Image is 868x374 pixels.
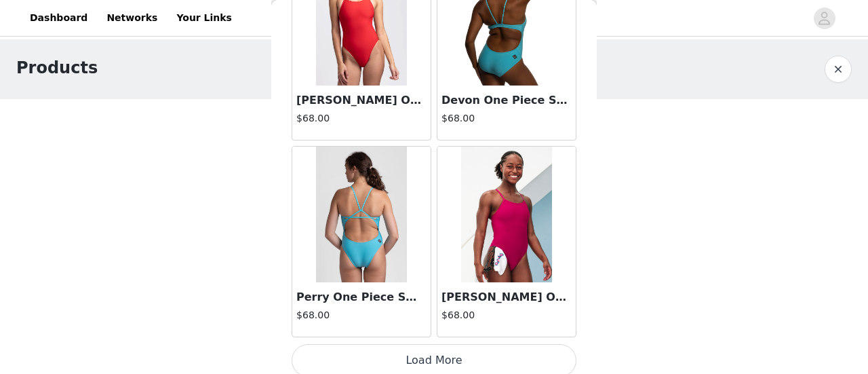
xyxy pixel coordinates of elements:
a: Networks [98,3,165,33]
img: Perry One Piece Swimsuit - Hawaii Blue [316,147,406,282]
img: Brandon One Piece Swimsuit - Dragon Fruit [461,147,551,282]
h3: [PERSON_NAME] One Piece Swimsuit - Dragon Fruit [441,289,572,305]
h3: [PERSON_NAME] One Piece Swimsuit - Red [296,92,427,109]
h4: $68.00 [441,308,572,322]
a: Your Links [168,3,240,33]
div: avatar [818,7,831,29]
h4: $68.00 [441,111,572,126]
h3: Perry One Piece Swimsuit - [US_STATE] Blue [296,289,427,305]
a: Dashboard [22,3,96,33]
h4: $68.00 [296,111,427,126]
h1: Products [16,56,98,80]
h4: $68.00 [296,308,427,322]
h3: Devon One Piece Swimsuit - [US_STATE] Blue [441,92,572,109]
